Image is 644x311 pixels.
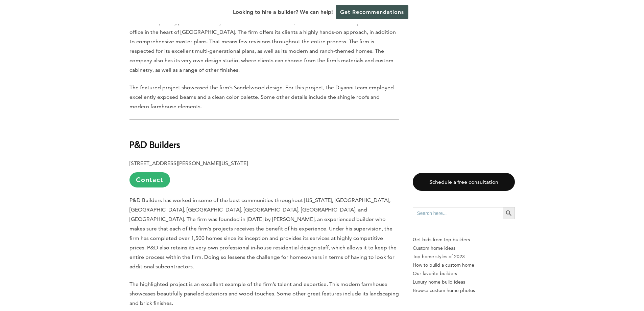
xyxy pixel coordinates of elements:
[413,286,515,295] a: Browse custom home photos
[129,281,399,306] span: The highlighted project is an excellent example of the firm’s talent and expertise. This modern f...
[505,209,512,217] svg: Search
[413,261,515,269] a: How to build a custom home
[129,197,397,270] span: P&D Builders has worked in some of the best communities throughout [US_STATE], [GEOGRAPHIC_DATA],...
[129,84,394,110] span: The featured project showcased the firm’s Sandelwood design. For this project, the Diyanni team e...
[129,172,170,187] a: Contact
[336,5,408,19] a: Get Recommendations
[413,244,515,252] a: Custom home ideas
[413,278,515,286] a: Luxury home build ideas
[129,19,399,73] span: Founded in [DATE], [PERSON_NAME] Homes has worked on over 2,500 custom homes and operates out of ...
[413,207,503,219] input: Search here...
[129,160,248,166] b: [STREET_ADDRESS][PERSON_NAME][US_STATE]
[413,236,515,244] p: Get bids from top builders
[129,138,180,150] b: P&D Builders
[413,269,515,278] a: Our favorite builders
[413,252,515,261] a: Top home styles of 2023
[413,173,515,191] a: Schedule a free consultation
